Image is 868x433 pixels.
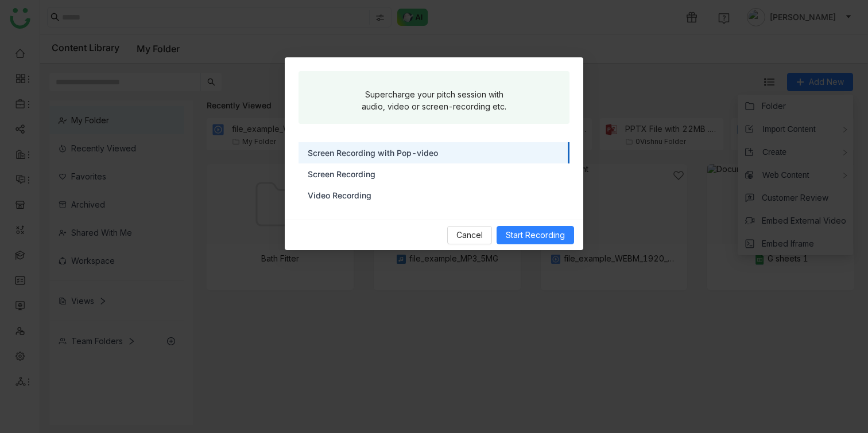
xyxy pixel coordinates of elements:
[506,229,565,241] span: Start Recording
[497,226,574,244] button: Start Recording
[456,229,483,241] span: Cancel
[308,168,375,180] div: Screen Recording
[308,147,438,159] div: Screen Recording with Pop-video
[308,189,371,201] div: Video Recording
[362,88,506,112] div: Supercharge your pitch session with audio, video or screen-recording etc.
[447,226,492,244] button: Cancel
